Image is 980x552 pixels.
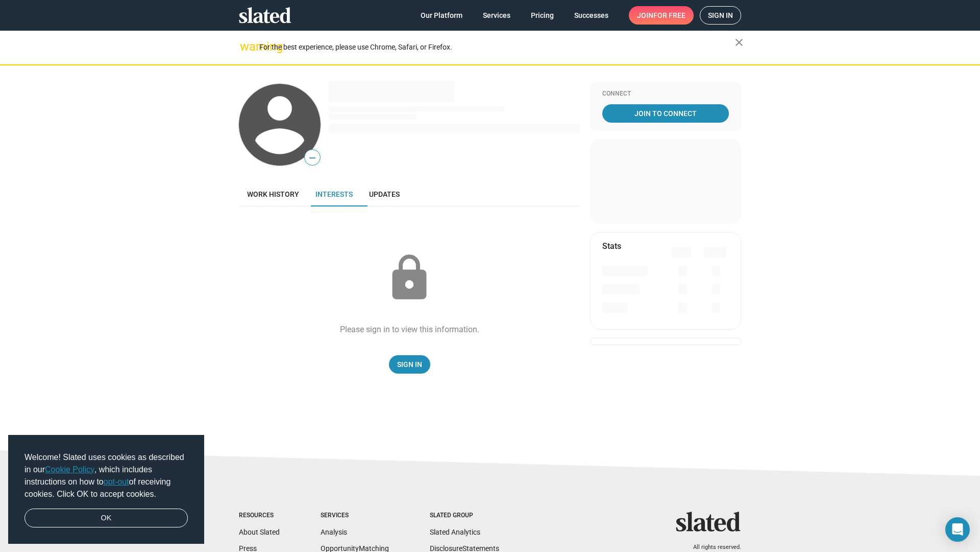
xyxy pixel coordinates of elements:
div: Open Intercom Messenger [945,517,970,542]
a: Cookie Policy [45,465,94,474]
div: For the best experience, please use Chrome, Safari, or Firefox. [259,40,735,54]
span: for free [653,6,685,25]
a: Our Platform [412,6,471,25]
mat-icon: close [733,36,745,49]
a: Services [475,6,519,25]
a: opt-out [104,477,129,486]
a: About Slated [239,528,280,536]
span: Interests [315,190,353,198]
span: Pricing [531,6,554,25]
div: Services [321,512,389,520]
span: Services [483,6,510,25]
div: Resources [239,512,280,520]
div: cookieconsent [8,435,204,544]
mat-icon: warning [240,40,252,53]
a: Joinfor free [629,6,694,25]
span: Successes [574,6,608,25]
span: Sign in [708,7,733,24]
div: Connect [602,90,729,98]
span: Welcome! Slated uses cookies as described in our , which includes instructions on how to of recei... [24,451,188,500]
mat-card-title: Stats [602,241,621,251]
span: — [305,151,320,165]
span: Join [637,6,685,25]
a: Successes [566,6,617,25]
span: Updates [369,190,400,198]
span: Join To Connect [604,104,727,123]
a: Slated Analytics [430,528,480,536]
span: Sign In [397,355,422,374]
a: Sign in [700,6,741,25]
a: dismiss cookie message [24,509,188,528]
a: Work history [239,182,307,206]
div: Slated Group [430,512,499,520]
a: Sign In [389,355,430,374]
span: Our Platform [421,6,462,25]
a: Pricing [523,6,562,25]
a: Analysis [321,528,347,536]
mat-icon: lock [384,252,435,304]
span: Work history [247,190,299,198]
div: Please sign in to view this information. [340,324,479,335]
a: Updates [361,182,408,206]
a: Join To Connect [602,104,729,123]
a: Interests [307,182,361,206]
